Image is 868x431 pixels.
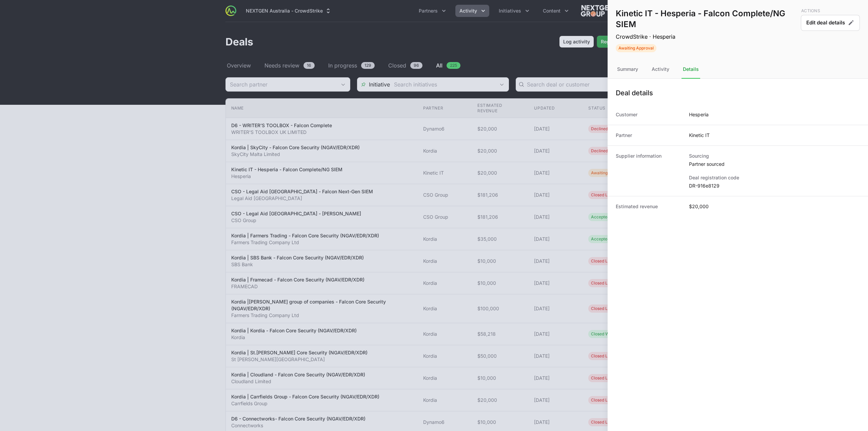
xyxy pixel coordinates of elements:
[616,33,798,41] p: CrowdStrike · Hesperia
[616,111,681,118] dt: Customer
[689,153,860,159] dt: Sourcing
[801,8,860,52] div: Deal actions
[608,60,868,79] nav: Tabs
[616,153,681,189] dt: Supplier information
[689,182,860,189] dd: DR-916e8129
[689,174,860,181] dt: Deal registration code
[689,203,709,210] dd: $20,000
[616,132,681,139] dt: Partner
[616,203,681,210] dt: Estimated revenue
[689,132,710,139] dd: Kinetic IT
[616,8,798,30] h1: Kinetic IT - Hesperia - Falcon Complete/NG SIEM
[616,60,639,79] div: Summary
[650,60,671,79] div: Activity
[616,88,653,98] h1: Deal details
[801,15,860,31] button: Edit deal details
[689,111,709,118] dd: Hesperia
[689,161,860,168] dd: Partner sourced
[682,60,700,79] div: Details
[801,8,860,14] p: Actions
